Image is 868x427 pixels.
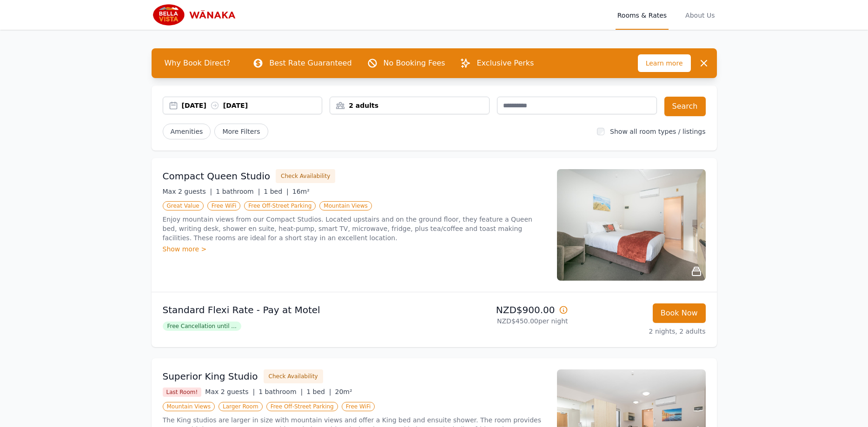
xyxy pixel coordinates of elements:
p: NZD$900.00 [438,303,568,316]
span: Last Room! [163,388,202,397]
span: Learn more [638,54,691,72]
label: Show all room types / listings [610,128,705,135]
button: Amenities [163,124,211,139]
button: Check Availability [276,169,335,183]
span: Free Off-Street Parking [266,402,338,411]
p: Best Rate Guaranteed [269,58,351,69]
span: Larger Room [219,402,263,411]
p: NZD$450.00 per night [438,316,568,326]
span: Free WiFi [207,201,241,210]
span: 1 bed | [264,188,288,195]
span: Max 2 guests | [205,388,255,395]
span: 1 bed | [306,388,331,395]
span: More Filters [214,124,268,139]
span: Mountain Views [163,402,215,411]
h3: Compact Queen Studio [163,170,271,183]
p: Standard Flexi Rate - Pay at Motel [163,303,431,316]
div: Show more > [163,244,546,254]
p: 2 nights, 2 adults [576,327,706,336]
h3: Superior King Studio [163,370,258,383]
p: Enjoy mountain views from our Compact Studios. Located upstairs and on the ground floor, they fea... [163,215,546,243]
span: Free Off-Street Parking [244,201,316,210]
span: Free Cancellation until ... [163,322,241,331]
span: 16m² [292,188,310,195]
span: 20m² [335,388,352,395]
span: Free WiFi [342,402,375,411]
span: Why Book Direct? [157,54,238,72]
span: Max 2 guests | [163,188,212,195]
span: 1 bathroom | [258,388,303,395]
button: Search [664,97,706,116]
button: Check Availability [264,369,323,383]
span: Mountain Views [319,201,371,210]
button: Book Now [653,303,706,323]
span: Great Value [163,201,204,210]
div: [DATE] [DATE] [182,101,322,110]
p: Exclusive Perks [477,58,534,69]
span: 1 bathroom | [216,188,260,195]
div: 2 adults [330,101,489,110]
img: Bella Vista Wanaka [152,4,241,26]
p: No Booking Fees [384,58,445,69]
